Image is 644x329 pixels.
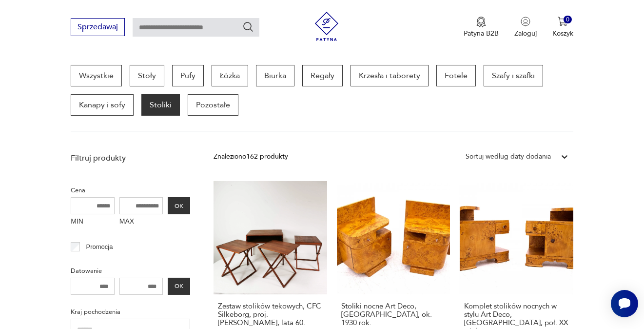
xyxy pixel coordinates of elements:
h3: Stoliki nocne Art Deco, [GEOGRAPHIC_DATA], ok. 1930 rok. [341,302,446,327]
div: Znaleziono 162 produkty [214,151,288,162]
h3: Zestaw stolików tekowych, CFC Silkeborg, proj. [PERSON_NAME], lata 60. [218,302,322,327]
div: 0 [564,16,572,24]
a: Stoliki [141,94,180,116]
a: Wszystkie [71,65,122,86]
a: Biurka [256,65,294,86]
button: Szukaj [242,21,254,33]
iframe: Smartsupp widget button [611,290,638,317]
img: Ikona koszyka [558,17,567,26]
button: 0Koszyk [552,17,573,38]
button: OK [168,278,190,295]
a: Pufy [172,65,204,86]
a: Łóżka [212,65,248,86]
a: Fotele [436,65,476,86]
a: Krzesła i taborety [351,65,429,86]
p: Promocja [86,242,113,252]
p: Kraj pochodzenia [71,307,190,317]
label: MAX [119,214,163,230]
button: Patyna B2B [464,17,499,38]
a: Ikona medaluPatyna B2B [464,17,499,38]
a: Kanapy i sofy [71,94,134,116]
a: Szafy i szafki [484,65,543,86]
p: Cena [71,185,190,196]
img: Ikonka użytkownika [521,17,530,26]
button: OK [168,197,190,214]
p: Datowanie [71,266,190,276]
a: Sprzedawaj [71,24,125,31]
p: Koszyk [552,29,573,38]
button: Zaloguj [514,17,537,38]
a: Pozostałe [188,94,238,116]
p: Filtruj produkty [71,153,190,164]
p: Patyna B2B [464,29,499,38]
button: Sprzedawaj [71,18,125,36]
a: Stoły [130,65,164,86]
img: Patyna - sklep z meblami i dekoracjami vintage [312,12,341,41]
div: Sortuj według daty dodania [466,151,551,162]
img: Ikona medalu [476,17,486,27]
p: Zaloguj [514,29,537,38]
label: MIN [71,214,115,230]
a: Regały [302,65,343,86]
